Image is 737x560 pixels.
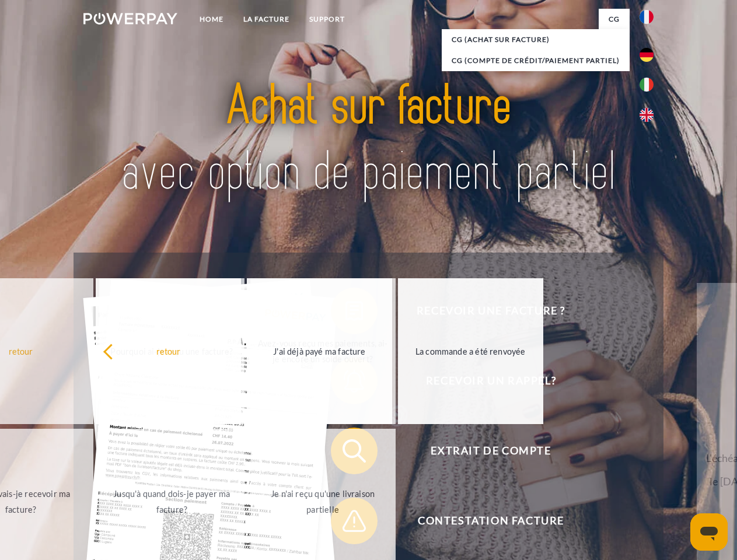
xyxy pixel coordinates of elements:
[331,428,634,474] button: Extrait de compte
[299,9,355,30] a: Support
[640,48,654,62] img: de
[640,10,654,24] img: fr
[442,50,630,71] a: CG (Compte de crédit/paiement partiel)
[111,56,626,223] img: title-powerpay_fr.svg
[348,498,634,544] span: Contestation Facture
[599,9,630,30] a: CG
[254,343,385,359] div: J'ai déjà payé ma facture
[190,9,233,30] a: Home
[640,108,654,122] img: en
[348,428,634,474] span: Extrait de compte
[690,513,728,551] iframe: Bouton de lancement de la fenêtre de messagerie
[257,486,389,517] div: Je n'ai reçu qu'une livraison partielle
[640,78,654,92] img: it
[103,343,234,359] div: retour
[331,498,634,544] button: Contestation Facture
[106,486,237,517] div: Jusqu'à quand dois-je payer ma facture?
[405,343,536,359] div: La commande a été renvoyée
[83,13,177,24] img: logo-powerpay-white.svg
[442,29,630,50] a: CG (achat sur facture)
[233,9,299,30] a: LA FACTURE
